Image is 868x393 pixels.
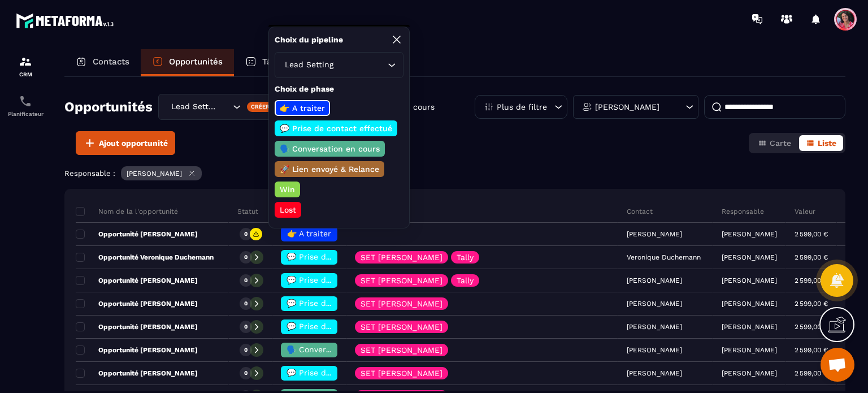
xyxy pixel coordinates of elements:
div: Créer [247,102,275,112]
p: Tâches [262,57,291,67]
p: 2 599,00 € [795,300,828,308]
img: logo [16,10,118,31]
span: Lead Setting [168,101,219,113]
p: Win [278,184,297,195]
span: Ajout opportunité [99,137,168,149]
p: [PERSON_NAME] [722,300,777,308]
p: [PERSON_NAME] [722,253,777,261]
span: Lead Setting [282,59,336,71]
span: 👉 A traiter [287,229,331,238]
p: [PERSON_NAME] [722,230,777,238]
p: [PERSON_NAME] [722,323,777,331]
p: [PERSON_NAME] [722,277,777,284]
button: Ajout opportunité [76,131,175,155]
p: Opportunité [PERSON_NAME] [76,322,198,331]
p: Tally [457,253,474,261]
input: Search for option [336,59,385,71]
p: Responsable : [64,169,115,178]
p: 💬 Prise de contact effectué [278,123,394,134]
span: Liste [818,139,836,148]
p: 0 [244,277,248,284]
p: [PERSON_NAME] [127,170,182,178]
p: Statut [237,207,258,216]
p: 🚀 Lien envoyé & Relance [278,163,381,175]
p: 0 [244,346,248,354]
a: formationformationCRM [3,46,48,86]
p: Contact [627,207,653,216]
div: Search for option [275,52,403,78]
button: Liste [799,135,843,151]
p: SET [PERSON_NAME] [361,323,442,331]
p: 2 599,00 € [795,277,828,284]
div: Ouvrir le chat [821,348,854,382]
p: SET [PERSON_NAME] [361,300,442,308]
p: SET [PERSON_NAME] [361,277,442,284]
p: 2 599,00 € [795,230,828,238]
p: Plus de filtre [497,103,547,111]
p: Lost [278,204,298,215]
p: 0 [244,300,248,308]
button: Carte [751,135,798,151]
span: 💬 Prise de contact effectué [287,252,399,261]
h2: Opportunités [64,96,153,118]
p: Tally [457,277,474,284]
img: scheduler [19,94,32,108]
p: 2 599,00 € [795,369,828,377]
p: Valeur [795,207,815,216]
p: SET [PERSON_NAME] [361,253,442,261]
a: Contacts [64,49,141,76]
p: Opportunité [PERSON_NAME] [76,230,198,239]
p: 0 [244,323,248,331]
div: Search for option [158,94,277,120]
a: Tâches [234,49,302,76]
p: 2 599,00 € [795,346,828,354]
p: 2 599,00 € [795,323,828,331]
p: 🗣️ Conversation en cours [278,143,381,154]
p: 2 599,00 € [795,253,828,261]
p: Choix de phase [275,84,403,94]
p: SET [PERSON_NAME] [361,369,442,377]
p: Opportunité [PERSON_NAME] [76,276,198,285]
p: [PERSON_NAME] [722,369,777,377]
p: 👉 A traiter [278,102,327,114]
p: [PERSON_NAME] [722,346,777,354]
input: Search for option [219,101,230,113]
p: Opportunité [PERSON_NAME] [76,369,198,378]
img: formation [19,55,32,68]
p: 0 [244,369,248,377]
a: schedulerschedulerPlanificateur [3,86,48,126]
p: CRM [3,71,48,77]
p: 0 [244,230,248,238]
p: [PERSON_NAME] [595,103,659,111]
p: Opportunité Veronique Duchemann [76,253,214,262]
span: Carte [770,139,791,148]
p: 0 [244,253,248,261]
p: Choix du pipeline [275,34,343,45]
span: 💬 Prise de contact effectué [287,322,399,331]
p: Opportunité [PERSON_NAME] [76,299,198,308]
span: 💬 Prise de contact effectué [287,275,399,284]
a: Opportunités [141,49,234,76]
p: SET [PERSON_NAME] [361,346,442,354]
p: Nom de la l'opportunité [76,207,178,216]
span: 💬 Prise de contact effectué [287,368,399,377]
p: Opportunités [169,57,223,67]
p: Planificateur [3,111,48,117]
p: Opportunité [PERSON_NAME] [76,346,198,355]
p: Contacts [93,57,129,67]
span: 💬 Prise de contact effectué [287,299,399,308]
span: 🗣️ Conversation en cours [287,345,387,354]
p: Responsable [722,207,764,216]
